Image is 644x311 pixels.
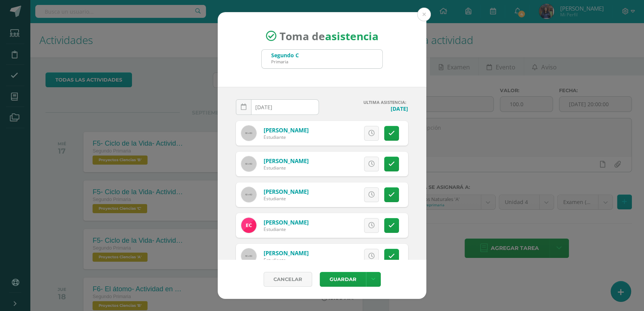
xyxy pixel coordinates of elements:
img: 60x60 [241,187,256,202]
span: Toma de [280,29,379,43]
h4: ULTIMA ASISTENCIA: [325,99,408,105]
div: Segundo C [271,52,299,59]
div: Estudiante [264,134,309,140]
div: Estudiante [264,195,309,202]
a: [PERSON_NAME] [264,157,309,165]
a: [PERSON_NAME] [264,218,309,226]
h4: [DATE] [325,105,408,112]
div: Estudiante [264,257,309,263]
button: Close (Esc) [417,8,431,21]
a: Cancelar [264,272,312,287]
img: 60x60 [241,126,256,141]
a: [PERSON_NAME] [264,188,309,195]
a: [PERSON_NAME] [264,249,309,257]
button: Guardar [320,272,366,287]
a: [PERSON_NAME] [264,126,309,134]
input: Busca un grado o sección aquí... [262,50,382,68]
img: 88a138cb23e40ed1b7dd21cfbd493e64.png [241,218,256,233]
input: Fecha de Inasistencia [236,100,319,115]
strong: asistencia [325,29,379,43]
div: Estudiante [264,226,309,232]
img: 60x60 [241,248,256,264]
div: Primaria [271,59,299,64]
img: 60x60 [241,156,256,171]
div: Estudiante [264,165,309,171]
